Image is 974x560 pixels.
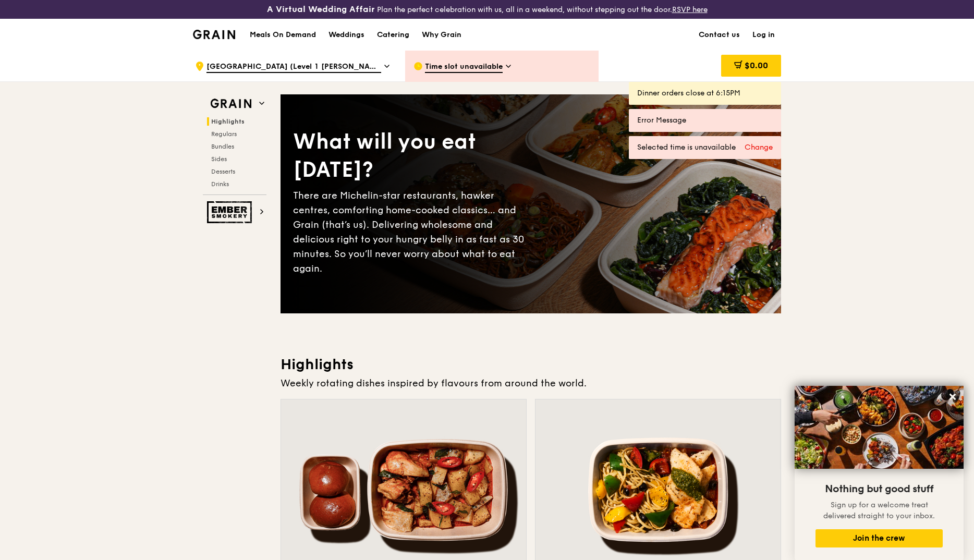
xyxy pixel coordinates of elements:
[193,18,235,50] a: GrainGrain
[293,188,531,276] div: There are Michelin-star restaurants, hawker centres, comforting home-cooked classics… and Grain (...
[422,19,461,51] div: Why Grain
[193,30,235,39] img: Grain
[267,4,375,15] h3: A Virtual Wedding Affair
[207,201,255,223] img: Ember Smokery web logo
[692,19,746,51] a: Contact us
[416,19,468,51] a: Why Grain
[746,19,781,51] a: Log in
[211,180,229,188] span: Drinks
[425,62,503,73] span: Time slot unavailable
[328,19,364,51] div: Weddings
[187,4,787,15] div: Plan the perfect celebration with us, all in a weekend, without stepping out the door.
[795,386,964,469] img: DSC07876-Edit02-Large.jpeg
[281,355,781,374] h3: Highlights
[745,142,773,153] div: Change
[672,5,708,14] a: RSVP here
[322,19,371,51] a: Weddings
[815,529,943,547] button: Join the crew
[293,128,531,184] div: What will you eat [DATE]?
[637,115,773,126] div: Error Message
[250,30,316,40] h1: Meals On Demand
[281,376,781,391] div: Weekly rotating dishes inspired by flavours from around the world.
[823,501,935,520] span: Sign up for a welcome treat delivered straight to your inbox.
[211,168,235,175] span: Desserts
[825,483,933,495] span: Nothing but good stuff
[211,118,245,125] span: Highlights
[206,62,381,73] span: [GEOGRAPHIC_DATA] (Level 1 [PERSON_NAME] block drop-off point)
[211,143,234,150] span: Bundles
[637,88,773,99] div: Dinner orders close at 6:15PM
[211,155,227,163] span: Sides
[637,142,773,153] div: Selected time is unavailable
[211,130,237,138] span: Regulars
[207,94,255,113] img: Grain web logo
[745,60,768,70] span: $0.00
[371,19,416,51] a: Catering
[944,388,961,405] button: Close
[377,19,409,51] div: Catering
